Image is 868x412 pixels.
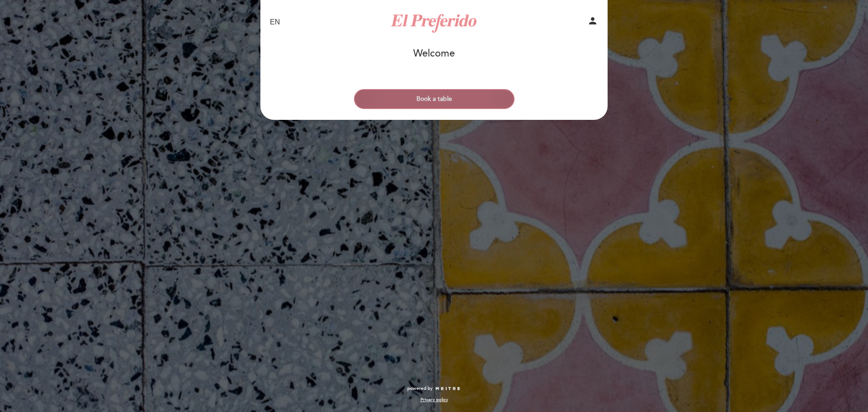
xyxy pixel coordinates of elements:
[377,10,491,35] a: El Preferido
[407,385,461,392] a: powered by
[420,397,448,403] a: Privacy policy
[587,15,598,26] i: person
[354,89,514,109] button: Book a table
[407,385,433,392] span: powered by
[587,15,598,29] button: person
[435,387,461,391] img: MEITRE
[413,48,455,59] h1: Welcome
